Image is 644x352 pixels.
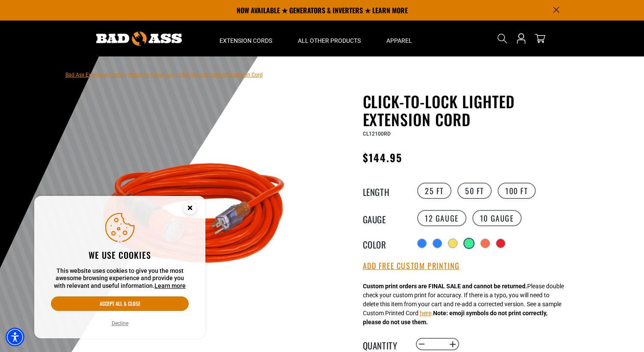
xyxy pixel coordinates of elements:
legend: Gauge [363,213,406,224]
img: Bad Ass Extension Cords [96,32,182,46]
legend: Color [363,238,406,249]
span: › [175,72,177,78]
span: Apparel [386,37,412,44]
div: Please double check your custom print for accuracy. If there is a typo, you will need to delete t... [363,282,564,327]
a: Return to Collection [128,72,174,78]
label: 25 FT [417,183,451,199]
summary: All Other Products [285,21,374,56]
img: red [91,114,297,320]
nav: breadcrumbs [65,69,263,80]
button: Accept all & close [51,296,189,311]
span: Click-to-Lock Lighted Extension Cord [179,72,263,78]
p: This website uses cookies to give you the most awesome browsing experience and provide you with r... [51,267,189,290]
button: Close this option [175,196,205,222]
legend: Length [363,185,406,196]
summary: Apparel [374,21,425,56]
label: 10 Gauge [472,210,522,226]
div: Accessibility Menu [6,328,24,346]
label: 50 FT [457,183,492,199]
span: $144.95 [363,150,403,165]
label: 12 Gauge [417,210,466,226]
strong: Custom print orders are FINAL SALE and cannot be returned. [363,283,527,290]
button: Add Free Custom Printing [363,261,460,271]
button: Decline [109,319,131,328]
span: CL12100RD [363,131,391,137]
summary: Search [496,32,509,45]
a: This website uses cookies to give you the most awesome browsing experience and provide you with r... [154,282,186,289]
h1: Click-to-Lock Lighted Extension Cord [363,92,573,128]
strong: Note: emoji symbols do not print correctly, please do not use them. [363,310,547,325]
summary: Extension Cords [207,21,285,56]
a: cart [533,33,547,44]
span: › [125,72,127,78]
label: Quantity [363,339,406,350]
label: 100 FT [498,183,536,199]
button: here [420,309,431,318]
a: Open this option [514,21,528,56]
aside: Cookie Consent [34,196,205,339]
span: Extension Cords [220,37,272,44]
span: All Other Products [298,37,361,44]
h2: We use cookies [51,249,189,260]
a: Bad Ass Extension Cords [65,72,123,78]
